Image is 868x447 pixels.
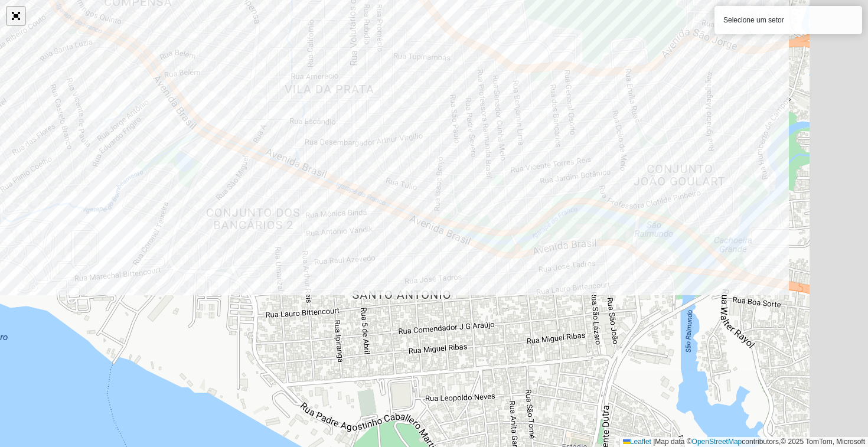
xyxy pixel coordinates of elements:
[714,6,862,34] div: Selecione um setor
[7,7,25,25] a: Abrir mapa em tela cheia
[620,437,868,447] div: Map data © contributors,© 2025 TomTom, Microsoft
[692,438,742,446] a: OpenStreetMap
[653,438,655,446] span: |
[623,438,651,446] a: Leaflet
